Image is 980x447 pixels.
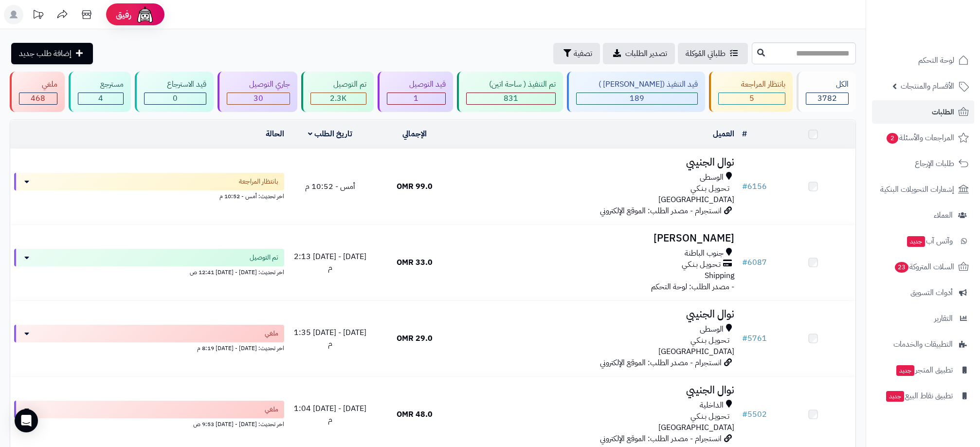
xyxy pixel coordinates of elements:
span: جنوب الباطنة [685,248,724,259]
a: العملاء [872,204,974,227]
span: ملغي [265,405,278,414]
span: انستجرام - مصدر الطلب: الموقع الإلكتروني [600,205,722,217]
img: ai-face.png [135,5,155,24]
a: تطبيق نقاط البيعجديد [872,384,974,408]
a: ملغي 468 [8,72,67,112]
span: وآتس آب [906,234,953,248]
span: إضافة طلب جديد [19,48,72,59]
span: [DATE] - [DATE] 1:35 م [294,327,366,350]
a: تصدير الطلبات [603,43,675,64]
a: الكل3782 [795,72,858,112]
a: التطبيقات والخدمات [872,333,974,356]
a: وآتس آبجديد [872,229,974,253]
span: جديد [886,391,904,402]
span: 3782 [817,93,837,104]
a: جاري التوصيل 30 [216,72,300,112]
span: انستجرام - مصدر الطلب: الموقع الإلكتروني [600,357,722,369]
span: تـحـويـل بـنـكـي [690,183,729,194]
span: [DATE] - [DATE] 2:13 م [294,251,366,274]
a: مسترجع 4 [67,72,133,112]
h3: نوال الجنيبي [461,309,734,320]
a: طلبات الإرجاع [872,152,974,175]
span: 831 [504,93,518,104]
span: السلات المتروكة [894,260,954,274]
span: تـحـويـل بـنـكـي [690,335,729,346]
a: تاريخ الطلب [308,128,352,140]
span: تـحـويـل بـنـكـي [682,259,721,270]
a: #6087 [742,257,767,268]
span: طلبات الإرجاع [915,157,954,170]
a: إضافة طلب جديد [11,43,93,64]
span: [DATE] - [DATE] 1:04 م [294,403,366,426]
span: 2 [887,133,898,144]
a: طلباتي المُوكلة [678,43,748,64]
span: الأقسام والمنتجات [901,79,954,93]
span: [GEOGRAPHIC_DATA] [658,194,734,205]
div: قيد التوصيل [387,79,446,90]
a: # [742,128,747,140]
div: 831 [467,93,555,104]
div: تم التوصيل [310,79,366,90]
a: قيد التوصيل 1 [376,72,455,112]
span: 33.0 OMR [397,257,433,268]
span: 0 [173,93,178,104]
span: العملاء [934,208,953,222]
span: 5 [749,93,754,104]
a: لوحة التحكم [872,49,974,72]
span: تـحـويـل بـنـكـي [690,411,729,422]
div: اخر تحديث: [DATE] - [DATE] 9:53 ص [14,418,284,428]
span: 99.0 OMR [397,181,433,192]
span: ملغي [265,329,278,338]
div: بانتظار المراجعة [718,79,785,90]
h3: نوال الجنيبي [461,157,734,168]
span: الوسطى [700,172,724,183]
span: 1 [414,93,418,104]
div: اخر تحديث: [DATE] - [DATE] 8:19 م [14,342,284,353]
span: [GEOGRAPHIC_DATA] [658,346,734,357]
span: انستجرام - مصدر الطلب: الموقع الإلكتروني [600,433,722,445]
div: تم التنفيذ ( ساحة اتين) [466,79,556,90]
h3: نوال الجنيبي [461,385,734,396]
span: أمس - 10:52 م [305,181,355,192]
a: المراجعات والأسئلة2 [872,126,974,149]
div: 30 [227,93,290,104]
a: الطلبات [872,100,974,124]
span: 468 [31,93,45,104]
a: تطبيق المتجرجديد [872,358,974,382]
h3: [PERSON_NAME] [461,233,734,244]
span: Shipping [705,270,734,281]
div: Open Intercom Messenger [15,409,38,432]
a: العميل [713,128,734,140]
span: طلباتي المُوكلة [686,48,726,59]
span: 30 [254,93,263,104]
span: التطبيقات والخدمات [893,337,953,351]
a: تم التنفيذ ( ساحة اتين) 831 [455,72,565,112]
span: # [742,257,747,268]
div: قيد الاسترجاع [144,79,206,90]
span: تطبيق نقاط البيع [885,389,953,403]
img: logo-2.png [914,26,971,46]
div: اخر تحديث: أمس - 10:52 م [14,190,284,201]
span: 29.0 OMR [397,333,433,344]
a: قيد الاسترجاع 0 [133,72,216,112]
span: تصفية [574,48,592,59]
div: 2254 [311,93,366,104]
a: #5502 [742,409,767,420]
div: 189 [577,93,698,104]
a: إشعارات التحويلات البنكية [872,178,974,201]
span: تم التوصيل [250,253,278,262]
a: تم التوصيل 2.3K [299,72,376,112]
span: جديد [907,236,925,247]
span: رفيق [116,9,131,20]
div: 5 [719,93,785,104]
span: التقارير [934,312,953,325]
a: بانتظار المراجعة 5 [707,72,795,112]
a: #6156 [742,181,767,192]
span: 48.0 OMR [397,409,433,420]
div: الكل [806,79,849,90]
span: لوحة التحكم [918,54,954,67]
a: السلات المتروكة23 [872,255,974,279]
button: تصفية [553,43,600,64]
span: أدوات التسويق [910,286,953,299]
span: الطلبات [932,105,954,119]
